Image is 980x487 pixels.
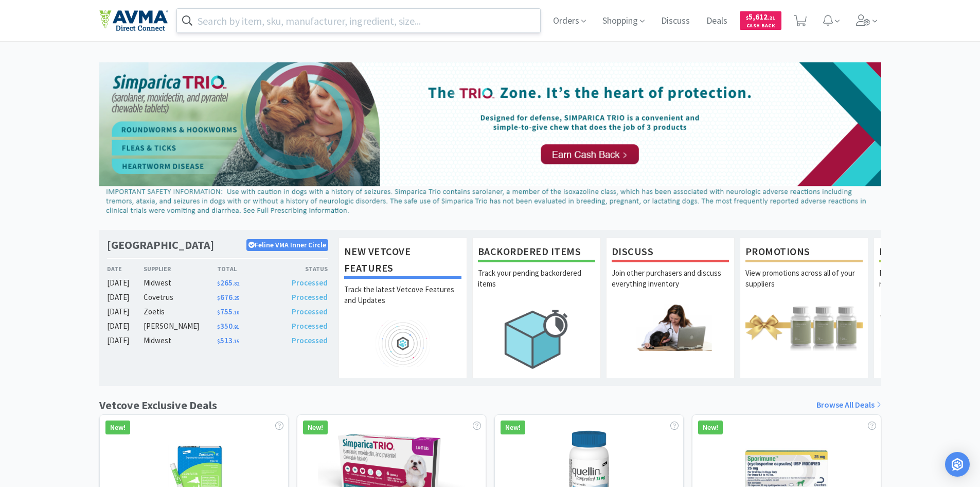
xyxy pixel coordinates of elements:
[217,309,220,316] span: $
[746,12,775,22] span: 5,612
[745,243,863,262] h1: Promotions
[273,264,328,274] div: Status
[292,321,328,331] span: Processed
[107,264,144,274] div: Date
[344,320,461,367] img: hero_feature_roadmap.png
[217,324,220,330] span: $
[107,320,144,332] div: [DATE]
[99,10,168,31] img: e4e33dab9f054f5782a47901c742baa9_102.png
[99,62,881,219] img: d2d77c193a314c21b65cb967bbf24cd3_44.png
[217,307,239,316] span: 755
[338,238,467,378] a: New Vetcove FeaturesTrack the latest Vetcove Features and Updates
[107,291,144,304] div: [DATE]
[606,238,735,378] a: DiscussJoin other purchasers and discuss everything inventory
[107,277,328,289] a: [DATE]Midwest$265.82Processed
[746,14,749,21] span: $
[107,291,328,304] a: [DATE]Covetrus$676.25Processed
[344,284,461,320] p: Track the latest Vetcove Features and Updates
[292,292,328,302] span: Processed
[945,452,970,477] div: Open Intercom Messenger
[144,320,217,332] div: [PERSON_NAME]
[478,304,595,374] img: hero_backorders.png
[144,306,217,318] div: Zoetis
[233,295,239,301] span: . 25
[144,291,217,304] div: Covetrus
[472,238,601,378] a: Backordered ItemsTrack your pending backordered items
[217,278,239,288] span: 265
[478,243,595,262] h1: Backordered Items
[107,238,214,253] h1: [GEOGRAPHIC_DATA]
[292,278,328,288] span: Processed
[107,306,328,318] a: [DATE]Zoetis$755.10Processed
[233,338,239,345] span: . 15
[217,264,273,274] div: Total
[816,398,881,412] a: Browse All Deals
[612,304,729,350] img: hero_discuss.png
[292,307,328,316] span: Processed
[612,243,729,262] h1: Discuss
[107,334,328,347] a: [DATE]Midwest$513.15Processed
[107,277,144,289] div: [DATE]
[740,7,781,35] a: $5,612.21Cash Back
[217,280,220,287] span: $
[612,267,729,304] p: Join other purchasers and discuss everything inventory
[657,16,694,26] a: Discuss
[99,396,217,414] h1: Vetcove Exclusive Deals
[702,16,732,26] a: Deals
[768,14,775,21] span: . 21
[217,292,239,302] span: 676
[233,309,239,316] span: . 10
[745,304,863,350] img: hero_promotions.png
[107,334,144,347] div: [DATE]
[217,338,220,345] span: $
[745,267,863,304] p: View promotions across all of your suppliers
[233,280,239,287] span: . 82
[107,306,144,318] div: [DATE]
[144,264,217,274] div: Supplier
[478,267,595,304] p: Track your pending backordered items
[233,324,239,330] span: . 91
[246,239,328,250] p: Feline VMA Inner Circle
[344,243,461,279] h1: New Vetcove Features
[107,320,328,332] a: [DATE][PERSON_NAME]$350.91Processed
[217,335,239,345] span: 513
[746,23,775,30] span: Cash Back
[144,277,217,289] div: Midwest
[144,334,217,347] div: Midwest
[217,321,239,331] span: 350
[217,295,220,301] span: $
[177,9,541,32] input: Search by item, sku, manufacturer, ingredient, size...
[740,238,868,378] a: PromotionsView promotions across all of your suppliers
[292,335,328,345] span: Processed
